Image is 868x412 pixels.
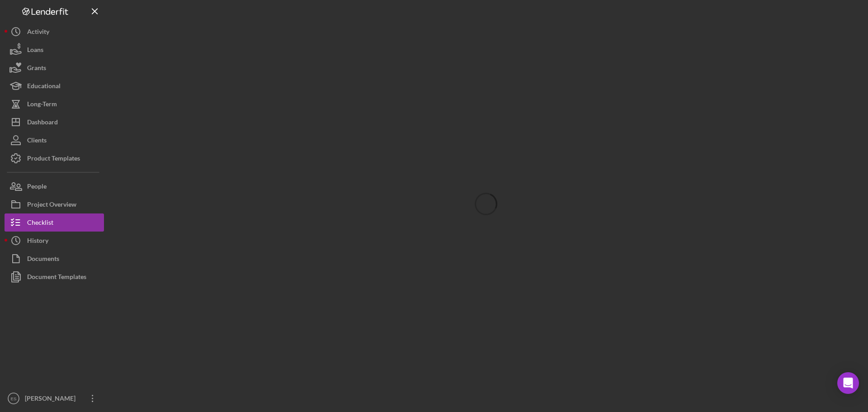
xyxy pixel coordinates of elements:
div: Checklist [27,213,53,234]
div: People [27,177,47,198]
button: Project Overview [5,195,104,213]
button: Product Templates [5,149,104,167]
button: History [5,232,104,250]
button: Clients [5,131,104,149]
button: ES[PERSON_NAME] [5,389,104,407]
button: Dashboard [5,113,104,131]
button: Educational [5,77,104,95]
div: Dashboard [27,113,58,133]
div: Grants [27,59,46,79]
div: [PERSON_NAME] [23,389,81,410]
div: Product Templates [27,149,80,170]
div: Long-Term [27,95,57,115]
div: Activity [27,23,49,43]
div: History [27,232,48,252]
button: Document Templates [5,268,104,286]
div: Clients [27,131,47,152]
button: Activity [5,23,104,41]
div: Educational [27,77,61,97]
button: Documents [5,250,104,268]
button: People [5,177,104,195]
div: Documents [27,250,59,270]
div: Loans [27,41,43,61]
div: Project Overview [27,195,76,216]
div: Document Templates [27,268,86,288]
button: Grants [5,59,104,77]
button: Checklist [5,213,104,232]
div: Open Intercom Messenger [837,372,859,394]
button: Loans [5,41,104,59]
text: ES [11,396,17,401]
button: Long-Term [5,95,104,113]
